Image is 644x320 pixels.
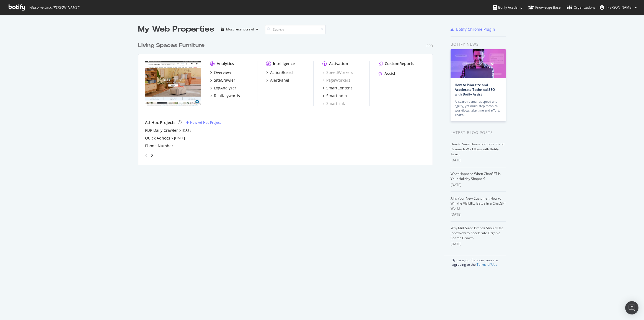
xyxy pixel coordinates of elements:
a: RealKeywords [210,93,240,99]
a: Phone Number [145,143,173,149]
div: angle-left [143,151,150,160]
button: Most recent crawl [219,25,260,34]
div: New Ad-Hoc Project [190,120,221,125]
a: What Happens When ChatGPT Is Your Holiday Shopper? [451,171,501,181]
a: SmartContent [322,85,352,91]
div: Ad-Hoc Projects [145,120,175,125]
a: SiteCrawler [210,78,235,83]
a: ActionBoard [266,70,293,75]
div: [DATE] [451,158,506,163]
div: CustomReports [385,61,414,66]
div: ActionBoard [270,70,293,75]
div: [DATE] [451,212,506,217]
a: Overview [210,70,231,75]
a: Assist [379,71,395,76]
a: Quick Adhocs [145,135,170,141]
button: [PERSON_NAME] [595,3,641,12]
a: Why Mid-Sized Brands Should Use IndexNow to Accelerate Organic Search Growth [451,226,503,240]
div: Botify Academy [493,5,522,10]
div: Open Intercom Messenger [625,301,638,314]
div: Overview [214,70,231,75]
a: [DATE] [174,136,185,140]
div: AlertPanel [270,78,289,83]
div: Activation [329,61,348,66]
a: How to Save Hours on Content and Research Workflows with Botify Assist [451,142,504,156]
a: [DATE] [182,128,193,133]
a: SmartIndex [322,93,348,99]
a: How to Prioritize and Accelerate Technical SEO with Botify Assist [455,82,495,97]
input: Search [265,25,326,34]
div: Organizations [567,5,595,10]
a: New Ad-Hoc Project [186,120,221,125]
a: AI Is Your New Customer: How to Win the Visibility Battle in a ChatGPT World [451,196,506,211]
div: Pro [426,43,433,48]
div: SmartContent [326,85,352,91]
a: Botify Chrome Plugin [451,27,495,32]
div: AI search demands speed and agility, yet multi-step technical workflows take time and effort. Tha... [455,99,502,117]
div: Living Spaces Furniture [138,42,205,50]
div: angle-right [150,153,154,158]
div: Knowledge Base [528,5,561,10]
a: PageWorkers [322,78,350,83]
div: Intelligence [273,61,295,66]
img: livingspaces.com [145,61,201,106]
div: Latest Blog Posts [451,130,506,136]
div: SmartIndex [326,93,348,99]
a: Living Spaces Furniture [138,42,207,50]
a: CustomReports [379,61,414,66]
a: PDP Daily Crawler [145,128,178,133]
div: Most recent crawl [226,28,254,31]
div: My Web Properties [138,24,214,35]
a: LogAnalyzer [210,85,236,91]
div: [DATE] [451,182,506,187]
a: AlertPanel [266,78,289,83]
div: Botify news [451,41,506,47]
img: How to Prioritize and Accelerate Technical SEO with Botify Assist [451,49,506,78]
div: LogAnalyzer [214,85,236,91]
a: Terms of Use [477,262,497,267]
span: Kianna Vazquez [606,5,632,10]
div: SiteCrawler [214,78,235,83]
span: Welcome back, [PERSON_NAME] ! [29,5,79,10]
div: Analytics [217,61,234,66]
div: Assist [384,71,395,76]
div: RealKeywords [214,93,240,99]
div: grid [138,35,437,165]
a: SmartLink [322,101,345,106]
div: Botify Chrome Plugin [456,27,495,32]
div: [DATE] [451,242,506,247]
a: SpeedWorkers [322,70,353,75]
div: By using our Services, you are agreeing to the [444,255,506,267]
